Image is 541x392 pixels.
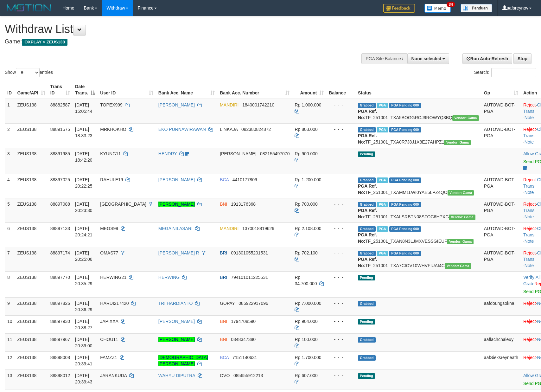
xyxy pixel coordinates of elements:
a: Note [525,214,534,219]
span: Vendor URL: https://trx31.1velocity.biz [449,215,475,220]
span: [DATE] 20:35:29 [75,275,92,286]
span: Pending [358,373,375,379]
td: ZEUS138 [15,247,48,271]
td: 3 [5,148,15,174]
span: Marked by aafsolysreylen [377,226,388,232]
span: Copy 1794708590 to clipboard [231,319,256,324]
b: PGA Ref. No: [358,232,377,244]
span: MEGS99 [100,226,118,231]
td: 8 [5,271,15,297]
span: Rp 904.000 [295,319,317,324]
span: 88897967 [50,337,70,342]
span: Grabbed [358,226,376,232]
span: BRI [220,250,227,255]
td: aafSieksreyneath [481,351,521,370]
a: HENDRY [158,151,177,156]
span: 88891575 [50,127,70,132]
span: Copy 794101011225531 to clipboard [231,275,268,280]
a: Reject [523,250,536,255]
div: - - - [329,354,353,361]
a: Reject [523,355,536,360]
span: Rp 803.000 [295,127,317,132]
td: AUTOWD-BOT-PGA [481,123,521,148]
span: Grabbed [358,127,376,132]
th: Date Trans.: activate to sort column descending [73,81,98,99]
td: 12 [5,351,15,370]
span: Copy 082380824872 to clipboard [241,127,271,132]
td: ZEUS138 [15,297,48,315]
a: HERWING [158,275,180,280]
span: Copy 4410177809 to clipboard [232,177,257,182]
span: Grabbed [358,251,376,256]
span: CHOU11 [100,337,118,342]
b: PGA Ref. No: [358,183,377,195]
div: - - - [329,126,353,132]
span: 34 [447,2,455,7]
td: 7 [5,247,15,271]
a: [PERSON_NAME] R [158,250,199,255]
a: Note [525,115,534,120]
img: Feedback.jpg [383,4,415,13]
span: 88897930 [50,319,70,324]
span: OXPLAY > ZEUS138 [22,39,67,46]
td: ZEUS138 [15,174,48,198]
span: Rp 7.000.000 [295,301,321,306]
span: Copy 7151140631 to clipboard [232,355,257,360]
b: PGA Ref. No: [358,109,377,120]
td: TF_251001_TXA0R7J8J1X8E27AHPZ1 [355,123,481,148]
a: Reject [523,202,536,207]
span: [DATE] 20:39:43 [75,373,92,384]
label: Show entries [5,68,53,77]
td: TF_251001_TXAMM1LWI0YAE5LPZ4QO [355,174,481,198]
div: - - - [329,201,353,207]
b: PGA Ref. No: [358,208,377,219]
span: BNI [220,319,227,324]
span: Pending [358,319,375,325]
span: Vendor URL: https://trx31.1velocity.biz [448,190,474,196]
span: Copy 082155497070 to clipboard [260,151,290,156]
span: 88897826 [50,301,70,306]
span: Copy 091301055201531 to clipboard [231,250,268,255]
span: None selected [411,56,442,61]
td: ZEUS138 [15,198,48,222]
span: PGA Pending [389,226,421,232]
span: Pending [358,275,375,280]
span: KYUNG11 [100,151,121,156]
span: Rp 34.700.000 [295,275,317,286]
span: Rp 1.700.000 [295,355,321,360]
a: Verify [523,275,534,280]
span: Rp 1.200.000 [295,177,321,182]
th: Game/API: activate to sort column ascending [15,81,48,99]
span: [DATE] 20:39:00 [75,337,92,348]
span: BNI [220,202,227,207]
th: ID [5,81,15,99]
span: [DATE] 20:38:27 [75,319,92,330]
a: Stop [513,53,531,64]
span: Vendor URL: https://trx31.1velocity.biz [452,115,479,121]
td: ZEUS138 [15,99,48,124]
span: Grabbed [358,355,376,361]
span: 88882587 [50,102,70,107]
span: Marked by aafnoeunsreypich [377,177,388,183]
span: 88897174 [50,250,70,255]
span: [DATE] 20:39:41 [75,355,92,366]
th: User ID: activate to sort column ascending [98,81,156,99]
span: JARANKUDA [100,373,127,378]
a: Run Auto-Refresh [462,53,512,64]
div: - - - [329,372,353,379]
div: PGA Site Balance / [361,53,407,64]
td: 4 [5,174,15,198]
span: [DATE] 20:22:25 [75,177,92,189]
span: [DATE] 20:36:29 [75,301,92,312]
th: Op: activate to sort column ascending [481,81,521,99]
span: [DATE] 20:23:30 [75,202,92,213]
a: Reject [523,319,536,324]
div: - - - [329,102,353,108]
span: Marked by aafnoeunsreypich [377,103,388,108]
a: Note [525,190,534,195]
span: [GEOGRAPHIC_DATA] [100,202,146,207]
span: [DATE] 15:05:44 [75,102,92,114]
div: - - - [329,250,353,256]
a: [PERSON_NAME] [158,202,195,207]
span: Grabbed [358,103,376,108]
